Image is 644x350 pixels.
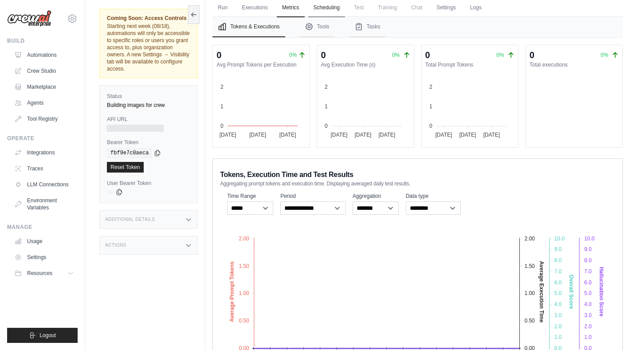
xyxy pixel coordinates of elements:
div: Operate [7,135,78,142]
tspan: 8.0 [554,257,562,263]
span: Aggregating prompt tokens and execution time. Displaying averaged daily test results. [220,180,410,187]
span: Tokens, Execution Time and Test Results [220,169,353,180]
button: Tasks [349,17,386,37]
a: Tool Registry [11,112,78,126]
tspan: 2.0 [584,323,592,330]
div: Build [7,37,78,44]
tspan: 9.0 [554,246,562,252]
button: Tools [299,17,335,37]
tspan: 0 [325,123,328,129]
label: Status [107,93,190,100]
a: Marketplace [11,80,78,94]
tspan: 10.0 [554,236,565,242]
tspan: 4.0 [584,301,592,307]
a: Settings [11,250,78,264]
label: API URL [107,116,190,123]
tspan: [DATE] [249,132,266,138]
a: Environment Variables [11,193,78,215]
tspan: 1.00 [239,290,250,296]
nav: Tabs [212,17,623,37]
a: Agents [11,96,78,110]
tspan: [DATE] [279,132,296,138]
text: Hallucination Score [598,267,605,317]
tspan: 8.0 [584,257,592,263]
tspan: [DATE] [220,132,236,138]
tspan: 0 [429,123,432,129]
label: Data type [406,193,461,200]
tspan: 1.50 [239,263,250,269]
a: Crew Studio [11,64,78,78]
iframe: Chat Widget [600,307,644,350]
span: 0% [496,52,504,58]
tspan: 0.50 [239,318,250,324]
div: 0 [321,49,326,61]
span: Logout [39,332,56,339]
tspan: 4.0 [554,301,562,307]
tspan: 7.0 [584,268,592,275]
button: Tokens & Executions [212,17,285,37]
span: Starting next week (08/18), automations will only be accessible to specific roles or users you gr... [107,23,190,72]
h3: Additional Details [105,217,155,222]
tspan: 1 [429,103,432,110]
tspan: 3.0 [554,312,562,319]
tspan: 6.0 [554,279,562,286]
tspan: [DATE] [435,132,452,138]
tspan: 1.0 [554,334,562,340]
tspan: 9.0 [584,246,592,252]
span: Coming Soon: Access Controls [107,15,190,22]
tspan: [DATE] [355,132,372,138]
dt: Total Prompt Tokens [425,61,514,68]
h3: Actions [105,243,126,248]
label: Aggregation [353,193,399,200]
div: 0 [425,49,430,61]
dt: Avg Prompt Tokens per Execution [216,61,306,68]
tspan: 0 [220,123,224,129]
tspan: 2 [325,84,328,90]
span: 0% [289,51,297,59]
div: 0 [530,49,534,61]
a: LLM Connections [11,177,78,192]
code: fbf9e7c0aeca [107,148,152,158]
span: 0% [601,52,608,58]
tspan: [DATE] [379,132,396,138]
tspan: [DATE] [483,132,500,138]
tspan: [DATE] [459,132,476,138]
text: Overall Score [568,275,574,309]
button: Resources [11,266,78,280]
a: Reset Token [107,162,144,173]
a: Automations [11,48,78,62]
img: Logo [7,10,51,27]
tspan: 1.00 [525,290,535,296]
tspan: 1 [325,103,328,110]
tspan: 2.00 [239,236,250,242]
tspan: 5.0 [584,290,592,296]
label: Time Range [227,193,273,200]
tspan: 1.50 [525,263,535,269]
text: Average Prompt Tokens [229,261,236,322]
span: Resources [27,270,52,277]
tspan: 2 [429,84,432,90]
label: User Bearer Token [107,180,190,187]
a: Usage [11,234,78,248]
span: 0% [392,52,400,58]
tspan: 3.0 [584,312,592,319]
dt: Avg Execution Time (s) [321,61,410,68]
tspan: 7.0 [554,268,562,275]
a: Traces [11,161,78,176]
tspan: 1.0 [584,334,592,340]
tspan: 1 [220,103,224,110]
a: Integrations [11,146,78,160]
text: Average Execution Time [538,261,545,322]
tspan: [DATE] [331,132,348,138]
label: Bearer Token [107,139,190,146]
tspan: 2.0 [554,323,562,330]
div: Building images for crew [107,102,190,109]
button: Logout [7,328,78,343]
tspan: 6.0 [584,279,592,286]
div: 0 [216,49,221,61]
dt: Total executions [530,61,619,68]
div: Manage [7,224,78,231]
tspan: 2 [220,84,224,90]
tspan: 2.00 [525,236,535,242]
